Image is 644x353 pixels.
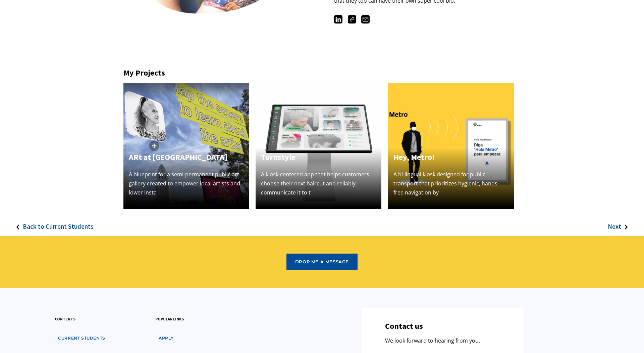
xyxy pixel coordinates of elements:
p: A bi-lingual kiosk designed for public transport that prioritizes hygienic, hands-free navigation by [393,170,508,197]
h3: contents [55,316,75,322]
img: Public Transport passengers purchase their train tickets using solely their voice in front of the... [388,83,514,209]
a: Current students [55,332,109,345]
h3: Contact us [385,321,423,331]
a: apply [155,332,177,345]
img: An AR art exhibit in front of LA city hall [123,83,249,209]
h2: My Projects [123,68,521,78]
h4: ARt at [GEOGRAPHIC_DATA] [129,151,244,163]
p: A kiosk-centered app that helps customers choose their next haircut and reliably communicate it to t [261,170,376,197]
h4: Hey, Metro! [393,151,508,163]
h4: Turnstyle [261,151,376,163]
p: We look forward to hearing from you. [385,336,480,345]
h3: popular links [155,316,184,322]
img: A shiny kiosk featuring different hairstyles, like silver, green, and blonde hairstyles [256,83,381,209]
img: https://www.linkedin.com/in/colegrod/ [334,15,342,24]
img: grodcole@gmail.com [361,15,370,24]
h3: Next [608,223,621,230]
a: Drop me a message [286,254,358,270]
h3: Back to Current Students [23,223,94,230]
img: https://grodnitzky.myportfolio.com/ [348,15,356,24]
div: Drop me a message [295,259,349,265]
p: A blueprint for a semi-permanent public art gallery created to empower local artists and lower insta [129,170,244,197]
a: Next [608,209,638,236]
a: Back to Current Students [6,209,94,236]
